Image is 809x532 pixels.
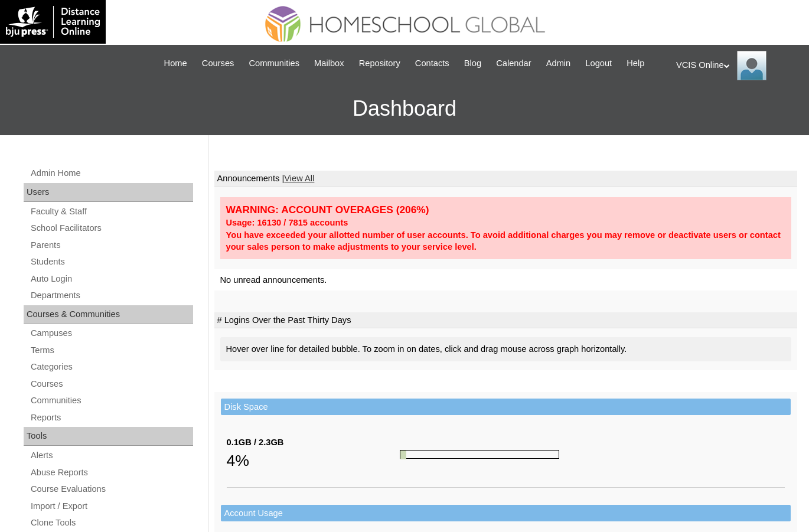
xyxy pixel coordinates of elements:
span: Home [164,57,187,70]
a: Communities [243,57,305,70]
h3: Dashboard [6,82,803,135]
a: Mailbox [308,57,350,70]
a: Students [30,254,193,269]
a: Courses [30,377,193,391]
a: Terms [30,343,193,358]
a: Categories [30,360,193,374]
a: Reports [30,410,193,425]
span: Contacts [415,57,449,70]
td: Announcements | [214,171,798,187]
a: Campuses [30,326,193,341]
a: Contacts [409,57,455,70]
span: Calendar [496,57,531,70]
img: logo-white.png [6,6,100,38]
a: Home [158,57,193,70]
a: Alerts [30,448,193,463]
div: Courses & Communities [24,305,193,324]
div: Users [24,183,193,202]
td: No unread announcements. [214,269,798,291]
a: Calendar [490,57,537,70]
span: Blog [464,57,481,70]
a: Communities [30,393,193,408]
span: Help [627,57,644,70]
a: Parents [30,238,193,253]
a: Repository [353,57,406,70]
a: Auto Login [30,272,193,286]
a: Help [621,57,650,70]
div: 4% [227,449,400,472]
td: Disk Space [221,399,791,416]
span: Courses [202,57,234,70]
span: Repository [359,57,400,70]
a: Import / Export [30,499,193,514]
div: Hover over line for detailed bubble. To zoom in on dates, click and drag mouse across graph horiz... [220,337,792,361]
a: Course Evaluations [30,482,193,497]
div: VCIS Online [676,51,797,80]
a: Admin [540,57,577,70]
span: Logout [585,57,612,70]
a: Blog [458,57,487,70]
td: # Logins Over the Past Thirty Days [214,312,798,329]
a: School Facilitators [30,221,193,236]
span: Admin [546,57,571,70]
span: Mailbox [314,57,344,70]
a: Clone Tools [30,515,193,530]
a: Faculty & Staff [30,204,193,219]
a: Logout [579,57,618,70]
a: Admin Home [30,166,193,181]
span: Communities [249,57,299,70]
a: View All [284,174,314,183]
div: 0.1GB / 2.3GB [227,436,400,449]
div: Tools [24,427,193,446]
div: You have exceeded your allotted number of user accounts. To avoid additional charges you may remo... [226,229,786,253]
a: Departments [30,288,193,303]
a: Courses [196,57,240,70]
div: WARNING: ACCOUNT OVERAGES (206%) [226,203,786,217]
img: VCIS Online Admin [737,51,766,80]
strong: Usage: 16130 / 7815 accounts [226,218,348,227]
td: Account Usage [221,505,791,522]
a: Abuse Reports [30,465,193,480]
